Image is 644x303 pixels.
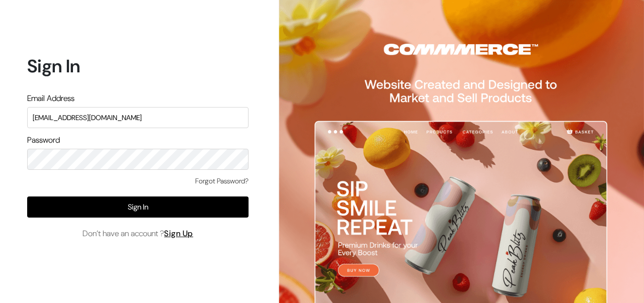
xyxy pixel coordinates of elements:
[27,92,74,105] label: Email Address
[164,228,193,239] a: Sign Up
[195,176,249,186] a: Forgot Password?
[27,55,249,77] h1: Sign In
[27,196,249,218] button: Sign In
[83,228,193,240] span: Don’t have an account ?
[27,134,60,146] label: Password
